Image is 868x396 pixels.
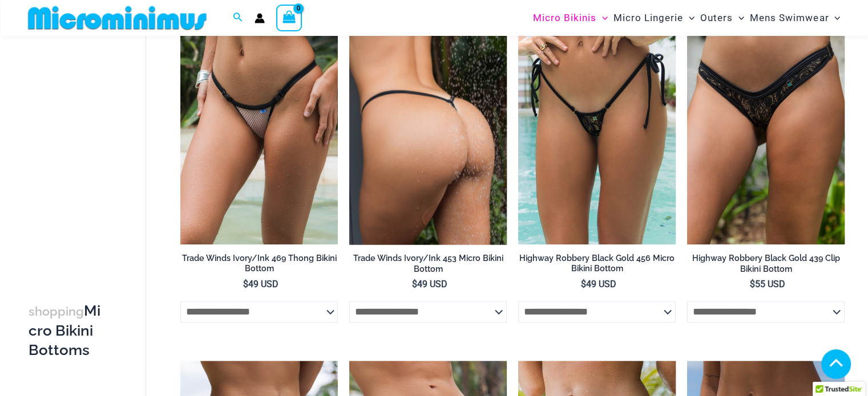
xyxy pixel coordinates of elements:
[533,3,596,32] span: Micro Bikinis
[581,279,616,289] bdi: 49 USD
[697,3,747,32] a: OutersMenu ToggleMenu Toggle
[530,3,611,32] a: Micro BikinisMenu ToggleMenu Toggle
[23,5,211,31] img: MM SHOP LOGO FLAT
[349,9,507,244] a: Trade Winds IvoryInk 453 Micro 02Trade Winds IvoryInk 384 Top 453 Micro 06Trade Winds IvoryInk 38...
[581,279,586,289] span: $
[687,253,845,274] h2: Highway Robbery Black Gold 439 Clip Bikini Bottom
[829,3,840,32] span: Menu Toggle
[180,9,338,244] img: Trade Winds IvoryInk 469 Thong 01
[412,279,417,289] span: $
[596,3,608,32] span: Menu Toggle
[750,279,755,289] span: $
[276,5,302,31] a: View Shopping Cart, empty
[687,9,845,244] img: Highway Robbery Black Gold 439 Clip Bottom 01
[687,9,845,244] a: Highway Robbery Black Gold 439 Clip Bottom 01Highway Robbery Black Gold 439 Clip Bottom 02Highway...
[683,3,695,32] span: Menu Toggle
[29,301,106,360] h3: Micro Bikini Bottoms
[528,2,845,34] nav: Site Navigation
[613,3,683,32] span: Micro Lingerie
[518,253,676,274] h2: Highway Robbery Black Gold 456 Micro Bikini Bottom
[29,304,84,319] span: shopping
[750,3,829,32] span: Mens Swimwear
[349,253,507,279] a: Trade Winds Ivory/Ink 453 Micro Bikini Bottom
[687,253,845,279] a: Highway Robbery Black Gold 439 Clip Bikini Bottom
[700,3,733,32] span: Outers
[349,253,507,274] h2: Trade Winds Ivory/Ink 453 Micro Bikini Bottom
[611,3,697,32] a: Micro LingerieMenu ToggleMenu Toggle
[747,3,843,32] a: Mens SwimwearMenu ToggleMenu Toggle
[255,13,265,23] a: Account icon link
[29,38,131,266] iframe: TrustedSite Certified
[349,9,507,244] img: Trade Winds IvoryInk 384 Top 453 Micro 06
[243,279,248,289] span: $
[180,9,338,244] a: Trade Winds IvoryInk 469 Thong 01Trade Winds IvoryInk 317 Top 469 Thong 06Trade Winds IvoryInk 31...
[180,253,338,274] h2: Trade Winds Ivory/Ink 469 Thong Bikini Bottom
[518,9,676,244] img: Highway Robbery Black Gold 456 Micro 01
[733,3,744,32] span: Menu Toggle
[412,279,447,289] bdi: 49 USD
[233,11,243,25] a: Search icon link
[518,253,676,279] a: Highway Robbery Black Gold 456 Micro Bikini Bottom
[243,279,278,289] bdi: 49 USD
[180,253,338,279] a: Trade Winds Ivory/Ink 469 Thong Bikini Bottom
[750,279,785,289] bdi: 55 USD
[518,9,676,244] a: Highway Robbery Black Gold 456 Micro 01Highway Robbery Black Gold 359 Clip Top 456 Micro 02Highwa...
